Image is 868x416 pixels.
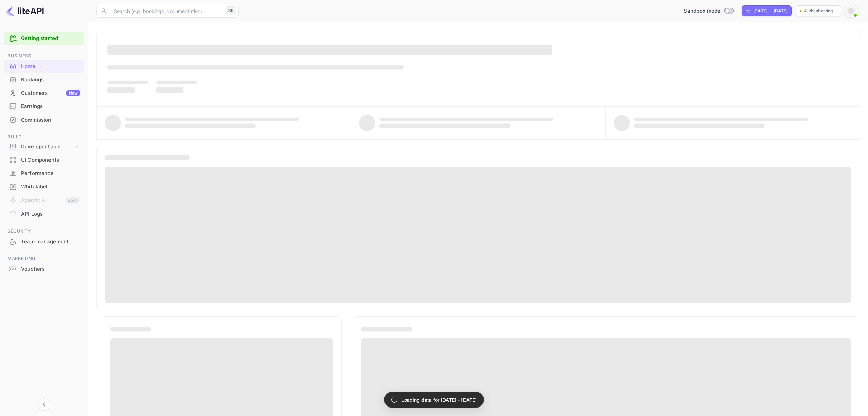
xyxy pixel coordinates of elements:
[110,4,223,18] input: Search (e.g. bookings, documentation)
[21,63,80,70] div: Home
[4,180,84,193] a: Whitelabel
[21,170,80,178] div: Performance
[4,255,84,263] span: Marketing
[4,153,84,167] div: UI Components
[21,265,80,273] div: Vouchers
[4,73,84,86] a: Bookings
[66,90,80,96] div: New
[742,5,792,16] div: Click to change the date range period
[4,208,84,220] a: API Logs
[226,6,236,15] div: ⌘K
[4,87,84,99] a: CustomersNew
[4,113,84,127] div: Commission
[4,32,84,45] div: Getting started
[21,116,80,124] div: Commission
[753,8,787,14] div: [DATE] — [DATE]
[401,396,477,403] p: Loading data for [DATE] - [DATE]
[21,210,80,218] div: API Logs
[4,208,84,221] div: API Logs
[21,89,80,97] div: Customers
[4,235,84,248] a: Team management
[21,238,80,246] div: Team management
[21,156,80,164] div: UI Components
[4,167,84,180] div: Performance
[21,103,80,110] div: Earnings
[21,76,80,84] div: Bookings
[4,133,84,141] span: Build
[684,7,721,15] span: Sandbox mode
[21,143,74,151] div: Developer tools
[4,113,84,126] a: Commission
[804,8,837,14] p: Authenticating...
[5,5,44,16] img: LiteAPI logo
[21,183,80,191] div: Whitelabel
[4,141,84,153] div: Developer tools
[4,73,84,86] div: Bookings
[4,263,84,276] div: Vouchers
[38,398,50,411] button: Collapse navigation
[4,60,84,72] a: Home
[4,100,84,113] div: Earnings
[4,52,84,60] span: Business
[4,167,84,180] a: Performance
[681,7,736,15] div: Switch to Production mode
[4,100,84,112] a: Earnings
[4,228,84,235] span: Security
[4,263,84,275] a: Vouchers
[21,35,80,42] a: Getting started
[4,87,84,100] div: CustomersNew
[4,153,84,166] a: UI Components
